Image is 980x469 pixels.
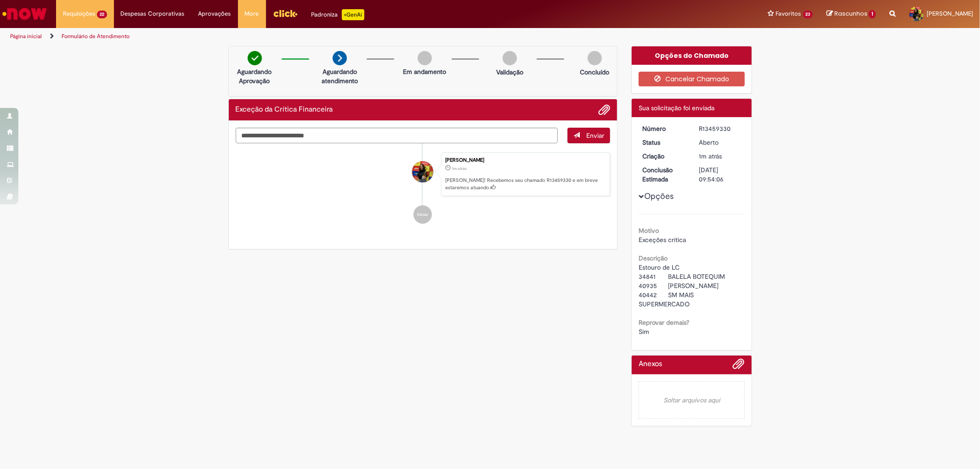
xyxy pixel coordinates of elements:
span: 23 [803,11,813,18]
dt: Status [635,138,692,147]
span: Rascunhos [834,9,867,18]
span: 1 [869,10,876,18]
b: Motivo [639,226,659,235]
em: Soltar arquivos aqui [639,381,745,419]
div: [DATE] 09:54:06 [699,165,742,184]
ul: Trilhas de página [7,28,646,45]
button: Adicionar anexos [733,358,745,374]
img: img-circle-grey.png [588,51,602,65]
div: Caroline Ramos De Oliveira Dos Santos [412,161,433,182]
div: Padroniza [312,9,364,20]
dt: Conclusão Estimada [635,165,692,184]
span: Favoritos [776,9,801,18]
p: Validação [496,68,523,77]
span: Sim [639,328,649,336]
span: [PERSON_NAME] [927,10,973,17]
span: Exceções crítica [639,236,686,244]
div: Aberto [699,138,742,147]
span: 22 [97,11,107,18]
span: Enviar [586,131,604,140]
div: [PERSON_NAME] [445,158,605,163]
img: img-circle-grey.png [418,51,432,65]
h2: Anexos [639,360,662,368]
span: Requisições [63,9,95,18]
li: Caroline Ramos De Oliveira Dos Santos [236,153,611,197]
ul: Histórico de tíquete [236,143,611,233]
button: Adicionar anexos [598,104,610,116]
p: +GenAi [342,9,364,20]
div: 28/08/2025 16:54:02 [699,152,742,161]
a: Página inicial [10,33,42,40]
b: Reprovar demais? [639,318,689,327]
span: 1m atrás [452,166,467,171]
time: 28/08/2025 16:54:02 [699,152,722,160]
p: Em andamento [403,67,446,76]
div: Opções do Chamado [632,46,752,65]
p: Aguardando Aprovação [232,67,277,85]
span: Aprovações [198,9,231,18]
textarea: Digite sua mensagem aqui... [236,128,558,143]
b: Descrição [639,254,668,262]
img: check-circle-green.png [248,51,262,65]
span: 1m atrás [699,152,722,160]
span: Despesas Corporativas [121,9,185,18]
img: click_logo_yellow_360x200.png [273,6,298,20]
h2: Exceção da Crítica Financeira Histórico de tíquete [236,106,333,114]
p: Aguardando atendimento [317,67,362,85]
dt: Criação [635,152,692,161]
img: arrow-next.png [333,51,347,65]
div: R13459330 [699,124,742,133]
dt: Número [635,124,692,133]
span: Sua solicitação foi enviada [639,104,714,112]
span: Estouro de LC 34841 BALELA BOTEQUIM 40935 [PERSON_NAME] 40442 SM MAIS SUPERMERCADO [639,263,725,308]
span: More [245,9,259,18]
a: Formulário de Atendimento [62,33,130,40]
img: ServiceNow [1,5,48,23]
p: [PERSON_NAME]! Recebemos seu chamado R13459330 e em breve estaremos atuando. [445,177,605,191]
img: img-circle-grey.png [503,51,517,65]
a: Rascunhos [827,10,876,18]
p: Concluído [580,68,609,77]
button: Cancelar Chamado [639,72,745,86]
button: Enviar [567,128,610,143]
time: 28/08/2025 16:54:02 [452,166,467,171]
